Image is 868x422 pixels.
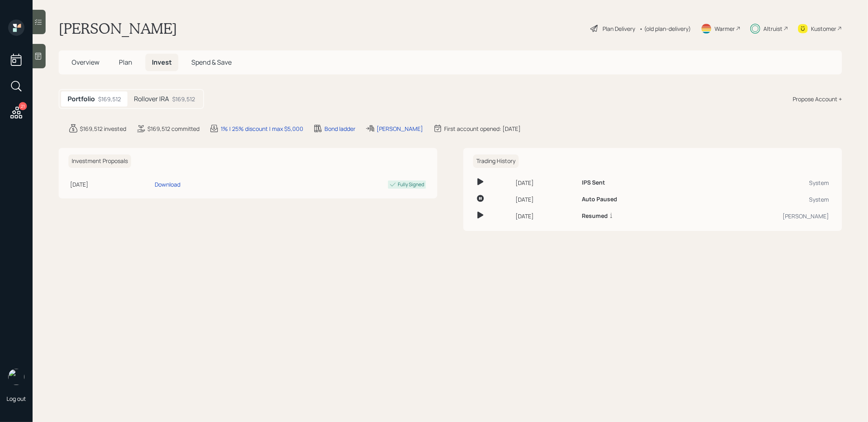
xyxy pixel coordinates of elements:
div: $169,512 invested [80,124,126,133]
img: treva-nostdahl-headshot.png [8,369,24,385]
div: System [694,195,829,204]
h6: Investment Proposals [68,154,131,168]
div: Kustomer [811,24,836,33]
h6: Trading History [473,154,519,168]
div: System [694,178,829,187]
div: [PERSON_NAME] [694,212,829,220]
div: [DATE] [515,178,575,187]
div: Fully Signed [398,181,424,188]
h5: Portfolio [68,95,95,103]
div: 21 [19,102,27,110]
div: Altruist [763,24,783,33]
div: Bond ladder [324,124,355,133]
div: [DATE] [70,180,151,189]
div: Plan Delivery [603,24,635,33]
span: Overview [72,58,99,67]
div: Warmer [715,24,735,33]
span: Plan [119,58,132,67]
div: • (old plan-delivery) [639,24,691,33]
div: Propose Account + [793,95,842,103]
div: Log out [7,395,26,402]
h6: Resumed [582,213,608,220]
div: $169,512 [98,95,121,103]
div: [PERSON_NAME] [377,124,423,133]
div: [DATE] [515,212,575,220]
div: $169,512 [172,95,195,103]
div: Download [155,180,180,189]
span: Spend & Save [191,58,232,67]
h1: [PERSON_NAME] [59,20,177,37]
h5: Rollover IRA [134,95,169,103]
span: Invest [152,58,172,67]
div: 1% | 25% discount | max $5,000 [221,124,303,133]
div: $169,512 committed [147,124,199,133]
div: [DATE] [515,195,575,204]
h6: Auto Paused [582,196,617,203]
h6: IPS Sent [582,179,605,186]
div: First account opened: [DATE] [444,124,521,133]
